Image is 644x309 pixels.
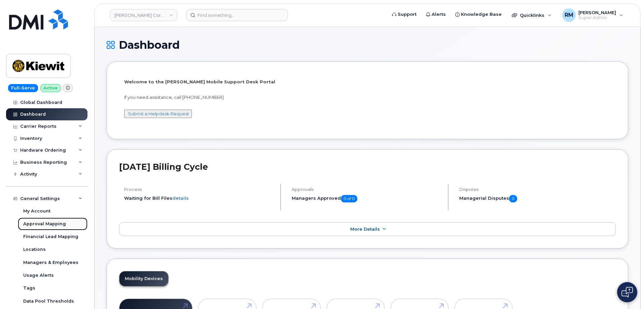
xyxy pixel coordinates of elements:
[350,227,380,232] span: More Details
[172,195,189,201] a: details
[128,111,189,116] a: Submit a Helpdesk Request
[119,271,168,286] a: Mobility Devices
[119,162,616,172] h2: [DATE] Billing Cycle
[292,195,442,202] h5: Managers Approved
[509,195,517,202] span: 0
[124,110,192,118] button: Submit a Helpdesk Request
[341,195,357,202] span: 0 of 0
[107,39,628,51] h1: Dashboard
[124,94,611,101] p: If you need assistance, call [PHONE_NUMBER]
[459,187,616,192] h4: Disputes
[124,79,611,85] p: Welcome to the [PERSON_NAME] Mobile Support Desk Portal
[124,195,275,201] li: Waiting for Bill Files
[292,187,442,192] h4: Approvals
[459,195,616,202] h5: Managerial Disputes
[124,187,275,192] h4: Process
[621,287,633,298] img: Open chat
